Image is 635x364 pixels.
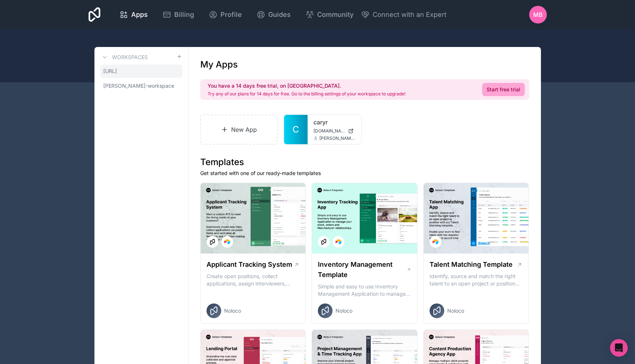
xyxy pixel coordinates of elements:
[114,7,154,23] a: Apps
[208,82,405,90] h2: You have a 14 days free trial, on [GEOGRAPHIC_DATA].
[200,114,278,145] a: New App
[336,307,352,314] span: Noloco
[208,91,405,97] p: Try any of our plans for 14 days for free. Go to the billing settings of your workspace to upgrade!
[361,10,446,20] button: Connect with an Expert
[313,128,355,134] a: [DOMAIN_NAME]
[482,83,525,96] a: Start free trial
[430,259,513,270] h1: Talent Matching Template
[100,53,148,62] a: Workspaces
[610,339,628,357] div: Open Intercom Messenger
[284,115,308,144] a: C
[103,82,174,90] span: [PERSON_NAME]-workspace
[433,239,438,245] img: Airtable Logo
[220,10,242,20] span: Profile
[293,124,299,135] span: C
[319,135,355,141] span: [PERSON_NAME][EMAIL_ADDRESS]
[373,10,446,20] span: Connect with an Expert
[224,307,241,314] span: Noloco
[268,10,291,20] span: Guides
[207,273,300,287] p: Create open positions, collect applications, assign interviewers, centralise candidate feedback a...
[313,118,355,127] a: caryr
[112,54,148,61] h3: Workspaces
[103,68,117,75] span: [URL]
[336,239,341,245] img: Airtable Logo
[447,307,464,314] span: Noloco
[299,7,359,23] a: Community
[313,128,345,134] span: [DOMAIN_NAME]
[100,79,182,92] a: [PERSON_NAME]-workspace
[200,156,529,168] h1: Templates
[174,10,194,20] span: Billing
[533,10,543,19] span: MB
[131,10,148,20] span: Apps
[318,259,406,280] h1: Inventory Management Template
[318,283,411,298] p: Simple and easy to use Inventory Management Application to manage your stock, orders and Manufact...
[207,259,292,270] h1: Applicant Tracking System
[200,59,238,70] h1: My Apps
[157,7,200,23] a: Billing
[224,239,230,245] img: Airtable Logo
[100,65,182,78] a: [URL]
[317,10,354,20] span: Community
[430,273,523,287] p: Identify, source and match the right talent to an open project or position with our Talent Matchi...
[251,7,297,23] a: Guides
[203,7,248,23] a: Profile
[200,170,529,177] p: Get started with one of our ready-made templates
